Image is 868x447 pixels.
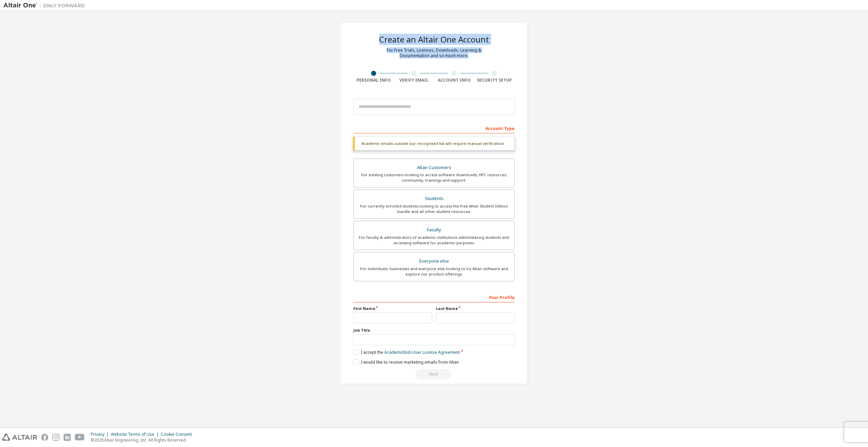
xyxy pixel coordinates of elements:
div: For currently enrolled students looking to access the free Altair Student Edition bundle and all ... [358,203,510,214]
div: Everyone else [358,256,510,266]
label: I would like to receive marketing emails from Altair [353,359,459,365]
div: For individuals, businesses and everyone else looking to try Altair software and explore our prod... [358,266,510,277]
img: facebook.svg [41,434,48,441]
div: Altair Customers [358,163,510,172]
img: instagram.svg [52,434,60,441]
div: For Free Trials, Licenses, Downloads, Learning & Documentation and so much more. [387,48,481,59]
img: youtube.svg [75,434,85,441]
div: Website Terms of Use [111,432,161,437]
label: I accept the [353,349,460,355]
div: Security Setup [474,78,515,83]
div: Cookie Consent [161,432,196,437]
div: Read and acccept EULA to continue [353,369,515,379]
div: Faculty [358,225,510,235]
img: Altair One [3,2,88,9]
div: Privacy [91,432,111,437]
div: Academic emails outside our recognised list will require manual verification. [353,137,515,150]
label: Last Name [436,306,515,311]
img: altair_logo.svg [2,434,37,441]
div: For faculty & administrators of academic institutions administering students and accessing softwa... [358,235,510,246]
a: Academic End-User License Agreement [384,349,460,355]
div: Account Type [353,122,515,133]
div: Create an Altair One Account [379,35,489,44]
div: For existing customers looking to access software downloads, HPC resources, community, trainings ... [358,172,510,183]
div: Account Info [434,78,474,83]
div: Verify Email [394,78,434,83]
label: First Name [353,306,432,311]
img: linkedin.svg [64,434,71,441]
div: Personal Info [353,78,394,83]
p: © 2025 Altair Engineering, Inc. All Rights Reserved. [91,437,196,443]
label: Job Title [353,328,515,333]
div: Students [358,194,510,203]
div: Your Profile [353,292,515,302]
